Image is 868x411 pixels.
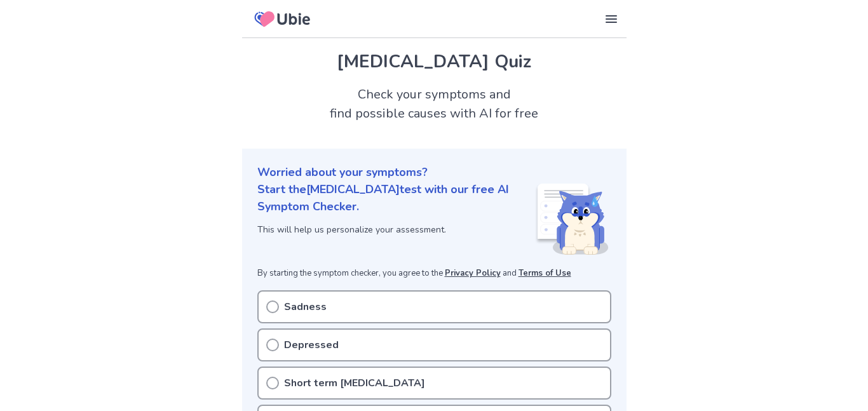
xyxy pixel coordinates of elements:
[284,299,327,314] p: Sadness
[535,184,609,255] img: Shiba
[257,164,611,181] p: Worried about your symptoms?
[284,337,339,353] p: Depressed
[257,48,611,75] h1: [MEDICAL_DATA] Quiz
[257,267,611,280] p: By starting the symptom checker, you agree to the and
[257,181,535,215] p: Start the [MEDICAL_DATA] test with our free AI Symptom Checker.
[257,223,535,236] p: This will help us personalize your assessment.
[242,85,627,123] h2: Check your symptoms and find possible causes with AI for free
[445,267,501,279] a: Privacy Policy
[284,375,425,391] p: Short term [MEDICAL_DATA]
[519,267,571,279] a: Terms of Use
